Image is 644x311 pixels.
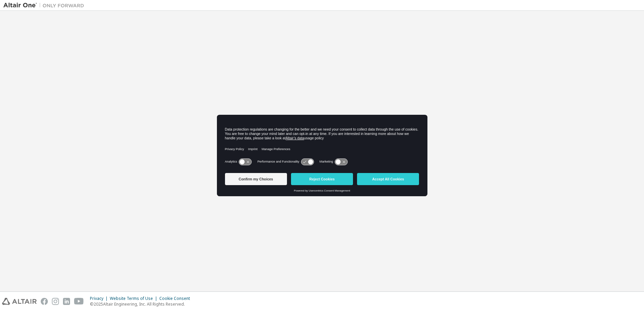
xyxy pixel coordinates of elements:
[74,298,84,305] img: youtube.svg
[90,296,110,301] div: Privacy
[90,301,194,307] p: © 2025 Altair Engineering, Inc. All Rights Reserved.
[2,298,37,305] img: altair_logo.svg
[52,298,59,305] img: instagram.svg
[63,298,70,305] img: linkedin.svg
[110,296,159,301] div: Website Terms of Use
[159,296,194,301] div: Cookie Consent
[3,2,88,9] img: Altair One
[41,298,48,305] img: facebook.svg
